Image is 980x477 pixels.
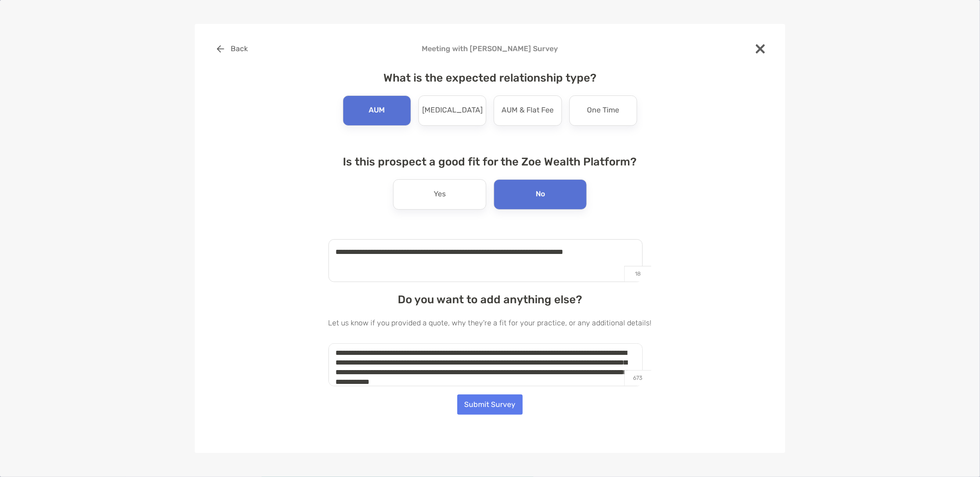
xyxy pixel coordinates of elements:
p: No [536,187,545,202]
h4: Meeting with [PERSON_NAME] Survey [209,44,771,53]
button: Back [209,39,255,59]
p: [MEDICAL_DATA] [422,103,483,118]
p: Let us know if you provided a quote, why they're a fit for your practice, or any additional details! [329,317,652,329]
h4: Do you want to add anything else? [329,293,652,306]
h4: Is this prospect a good fit for the Zoe Wealth Platform? [329,155,652,168]
button: Submit Survey [457,395,523,415]
p: 673 [624,370,651,386]
p: One Time [587,103,619,118]
p: AUM & Flat Fee [502,103,554,118]
img: close modal [756,44,765,53]
p: Yes [434,187,446,202]
img: button icon [217,45,224,53]
p: AUM [369,103,385,118]
h4: What is the expected relationship type? [329,71,652,84]
p: 18 [624,266,651,282]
